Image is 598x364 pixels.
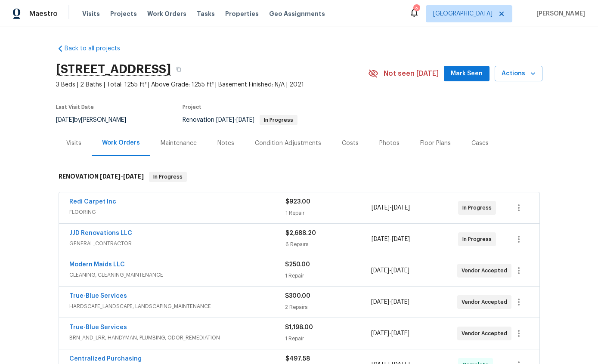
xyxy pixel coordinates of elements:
div: by [PERSON_NAME] [56,115,136,125]
span: Project [183,105,201,110]
div: Work Orders [102,139,140,147]
span: [DATE] [372,205,390,211]
a: Centralized Purchasing [69,356,142,362]
a: Redi Carpet Inc [69,199,116,205]
button: Actions [495,66,542,82]
span: In Progress [462,235,495,244]
span: [DATE] [216,117,234,123]
button: Copy Address [171,62,186,77]
span: [DATE] [391,268,409,274]
span: GENERAL_CONTRACTOR [69,239,285,248]
span: - [371,266,409,275]
span: - [100,173,144,179]
span: [PERSON_NAME] [533,9,585,18]
a: Modern Maids LLC [69,262,125,268]
span: [DATE] [392,236,410,242]
span: Actions [502,68,536,79]
div: 2 [413,5,419,14]
span: In Progress [150,173,186,181]
span: [DATE] [371,268,389,274]
span: Work Orders [147,9,186,18]
span: Properties [225,9,259,18]
div: Photos [379,139,400,148]
div: 2 Repairs [285,303,371,312]
span: FLOORING [69,208,285,216]
span: - [372,204,410,212]
span: In Progress [260,117,297,123]
span: [DATE] [56,117,74,123]
div: 1 Repair [285,209,372,217]
span: $1,198.00 [285,324,313,330]
span: Vendor Accepted [462,298,511,306]
span: Projects [110,9,137,18]
span: [DATE] [236,117,254,123]
span: [GEOGRAPHIC_DATA] [433,9,493,18]
div: Notes [217,139,234,148]
span: In Progress [462,204,495,212]
div: Cases [471,139,489,148]
div: Maintenance [161,139,197,148]
div: RENOVATION [DATE]-[DATE]In Progress [56,163,542,191]
div: Condition Adjustments [255,139,321,148]
span: - [372,235,410,244]
a: JJD Renovations LLC [69,230,132,236]
span: $300.00 [285,293,310,299]
span: BRN_AND_LRR, HANDYMAN, PLUMBING, ODOR_REMEDIATION [69,333,285,342]
span: - [216,117,254,123]
span: - [371,298,409,306]
span: $923.00 [285,199,310,205]
a: True-Blue Services [69,293,127,299]
span: CLEANING, CLEANING_MAINTENANCE [69,271,285,279]
span: - [371,329,409,338]
span: [DATE] [100,173,121,179]
span: HARDSCAPE_LANDSCAPE, LANDSCAPING_MAINTENANCE [69,302,285,311]
div: Floor Plans [420,139,451,148]
span: [DATE] [371,299,389,305]
span: Vendor Accepted [462,266,511,275]
span: Visits [82,9,100,18]
span: Maestro [29,9,58,18]
div: 1 Repair [285,334,371,343]
span: [DATE] [391,299,409,305]
a: Back to all projects [56,44,139,53]
span: Not seen [DATE] [384,69,439,78]
span: $250.00 [285,262,310,268]
div: 1 Repair [285,271,371,280]
span: $2,688.20 [285,230,316,236]
span: 3 Beds | 2 Baths | Total: 1255 ft² | Above Grade: 1255 ft² | Basement Finished: N/A | 2021 [56,80,368,89]
span: [DATE] [392,205,410,211]
span: Mark Seen [451,68,483,79]
span: [DATE] [391,330,409,336]
span: Last Visit Date [56,105,94,110]
div: Costs [342,139,359,148]
button: Mark Seen [444,66,490,82]
a: True-Blue Services [69,324,127,330]
span: Tasks [197,11,215,17]
span: [DATE] [123,173,144,179]
span: Geo Assignments [269,9,325,18]
div: 6 Repairs [285,240,372,249]
span: $497.58 [285,356,310,362]
span: Vendor Accepted [462,329,511,338]
span: [DATE] [372,236,390,242]
h6: RENOVATION [59,172,144,182]
span: Renovation [183,117,297,123]
div: Visits [66,139,81,148]
span: [DATE] [371,330,389,336]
